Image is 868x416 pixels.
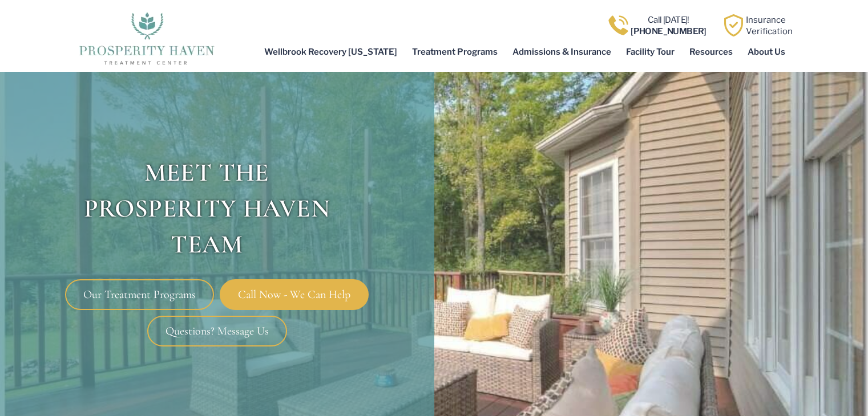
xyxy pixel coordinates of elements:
[682,39,740,65] a: Resources
[405,39,505,65] a: Treatment Programs
[147,316,287,346] a: Questions? Message Us
[65,279,214,310] a: Our Treatment Programs
[740,39,793,65] a: About Us
[257,39,405,65] a: Wellbrook Recovery [US_STATE]
[505,39,619,65] a: Admissions & Insurance
[238,289,350,300] span: Call Now - We Can Help
[631,26,706,36] b: [PHONE_NUMBER]
[165,325,269,337] span: Questions? Message Us
[83,289,196,300] span: Our Treatment Programs
[75,9,217,66] img: The logo for Prosperity Haven Addiction Recovery Center.
[631,15,706,36] a: Call [DATE]![PHONE_NUMBER]
[619,39,682,65] a: Facility Tour
[722,14,745,36] img: Learn how Prosperity Haven, a verified substance abuse center can help you overcome your addiction
[220,279,369,310] a: Call Now - We Can Help
[607,14,629,36] img: Call one of Prosperity Haven's dedicated counselors today so we can help you overcome addiction
[746,15,793,36] a: InsuranceVerification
